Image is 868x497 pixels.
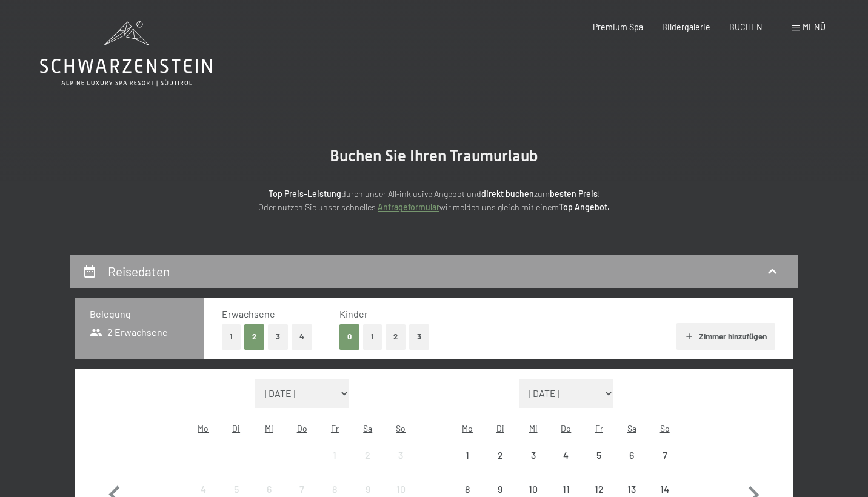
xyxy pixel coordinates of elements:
div: Fri Sep 05 2025 [583,439,615,472]
h2: Reisedaten [108,264,170,279]
div: Anreise nicht möglich [516,439,549,472]
span: Buchen Sie Ihren Traumurlaub [330,147,538,165]
abbr: Sonntag [660,423,670,433]
div: 2 [353,450,383,481]
abbr: Samstag [363,423,372,433]
abbr: Sonntag [396,423,406,433]
div: Anreise nicht möglich [384,439,417,472]
span: Menü [803,22,826,32]
p: durch unser All-inklusive Angebot und zum ! Oder nutzen Sie unser schnelles wir melden uns gleich... [167,187,701,215]
div: 3 [518,450,548,481]
div: Anreise nicht möglich [318,439,351,472]
div: 5 [584,450,614,481]
div: Anreise nicht möglich [484,439,516,472]
strong: besten Preis [550,188,598,199]
button: 0 [339,324,359,349]
div: Tue Sep 02 2025 [484,439,516,472]
div: Thu Sep 04 2025 [550,439,583,472]
abbr: Samstag [627,423,636,433]
div: 4 [551,450,581,481]
abbr: Montag [198,423,209,433]
a: Premium Spa [593,22,643,32]
abbr: Mittwoch [529,423,538,433]
a: Bildergalerie [662,22,710,32]
div: Sat Aug 02 2025 [352,439,384,472]
div: Anreise nicht möglich [352,439,384,472]
div: 7 [650,450,680,481]
abbr: Freitag [331,423,339,433]
button: 3 [409,324,429,349]
div: 3 [386,450,416,481]
abbr: Freitag [595,423,603,433]
span: 2 Erwachsene [90,325,168,339]
abbr: Donnerstag [561,423,571,433]
div: Sun Aug 03 2025 [384,439,417,472]
abbr: Donnerstag [297,423,307,433]
a: BUCHEN [729,22,763,32]
button: 3 [268,324,288,349]
abbr: Montag [462,423,473,433]
div: Anreise nicht möglich [615,439,648,472]
div: Fri Aug 01 2025 [318,439,351,472]
span: Erwachsene [222,308,275,319]
abbr: Mittwoch [265,423,273,433]
h3: Belegung [90,307,190,321]
button: 1 [222,324,241,349]
abbr: Dienstag [496,423,504,433]
div: Anreise nicht möglich [583,439,615,472]
button: 2 [244,324,264,349]
div: Wed Sep 03 2025 [516,439,549,472]
button: Zimmer hinzufügen [676,323,775,350]
div: 6 [616,450,647,481]
div: 1 [319,450,350,481]
button: 2 [386,324,406,349]
div: 1 [452,450,482,481]
div: Sun Sep 07 2025 [649,439,681,472]
div: Anreise nicht möglich [550,439,583,472]
strong: direkt buchen [481,188,534,199]
div: Anreise nicht möglich [649,439,681,472]
div: Anreise nicht möglich [451,439,484,472]
div: Sat Sep 06 2025 [615,439,648,472]
strong: Top Preis-Leistung [269,188,341,199]
abbr: Dienstag [232,423,240,433]
span: Kinder [339,308,368,319]
div: Mon Sep 01 2025 [451,439,484,472]
div: 2 [485,450,515,481]
button: 4 [292,324,312,349]
a: Anfrageformular [378,202,439,212]
strong: Top Angebot. [559,202,610,212]
button: 1 [363,324,382,349]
